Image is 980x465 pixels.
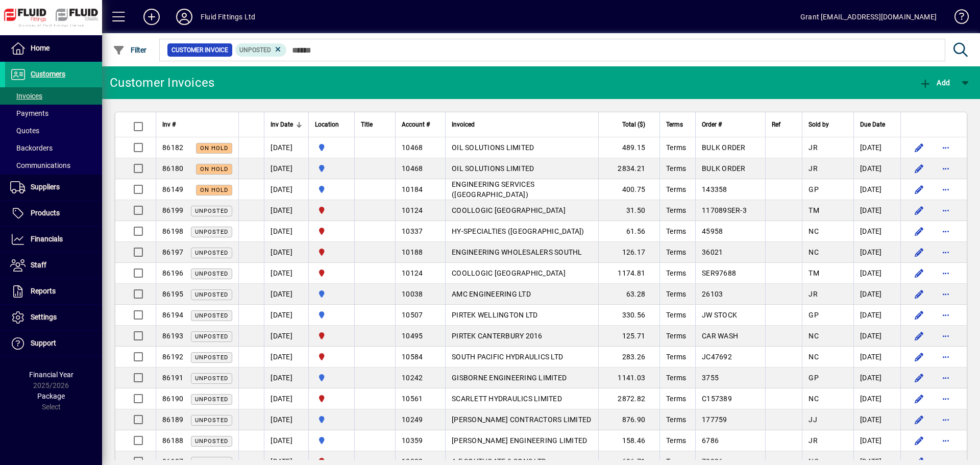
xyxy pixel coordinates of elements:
[402,119,439,130] div: Account #
[808,119,847,130] div: Sold by
[808,395,819,403] span: NC
[938,160,954,177] button: More options
[195,417,228,424] span: Unposted
[598,305,659,326] td: 330.56
[808,164,818,173] span: JR
[315,247,348,258] span: FLUID FITTINGS CHRISTCHURCH
[31,235,63,243] span: Financials
[402,269,423,277] span: 10124
[162,436,183,445] span: 86188
[666,164,686,173] span: Terms
[5,227,102,252] a: Financials
[5,305,102,330] a: Settings
[598,200,659,221] td: 31.50
[271,119,293,130] span: Inv Date
[666,395,686,403] span: Terms
[264,409,308,430] td: [DATE]
[598,137,659,158] td: 489.15
[702,227,723,235] span: 45958
[452,164,534,173] span: OIL SOLUTIONS LIMITED
[402,119,430,130] span: Account #
[162,164,183,173] span: 86180
[5,175,102,200] a: Suppliers
[162,227,183,235] span: 86198
[264,368,308,388] td: [DATE]
[315,372,348,383] span: AUCKLAND
[938,411,954,428] button: More options
[452,269,566,277] span: COOLLOGIC [GEOGRAPHIC_DATA]
[402,143,423,152] span: 10468
[702,164,746,173] span: BULK ORDER
[666,206,686,214] span: Terms
[10,127,39,135] span: Quotes
[235,43,287,57] mat-chip: Customer Invoice Status: Unposted
[800,9,937,25] div: Grant [EMAIL_ADDRESS][DOMAIN_NAME]
[911,244,927,260] button: Edit
[666,248,686,256] span: Terms
[402,311,423,319] span: 10507
[195,271,228,277] span: Unposted
[938,223,954,239] button: More options
[162,311,183,319] span: 86194
[315,119,339,130] span: Location
[452,119,592,130] div: Invoiced
[598,179,659,200] td: 400.75
[195,375,228,382] span: Unposted
[938,265,954,281] button: More options
[853,430,900,451] td: [DATE]
[195,250,228,256] span: Unposted
[911,370,927,386] button: Edit
[315,309,348,321] span: AUCKLAND
[264,347,308,368] td: [DATE]
[452,206,566,214] span: COOLLOGIC [GEOGRAPHIC_DATA]
[264,263,308,284] td: [DATE]
[452,290,531,298] span: AMC ENGINEERING LTD
[911,307,927,323] button: Edit
[853,284,900,305] td: [DATE]
[452,248,582,256] span: ENGINEERING WHOLESALERS SOUTHL
[264,430,308,451] td: [DATE]
[772,119,780,130] span: Ref
[911,139,927,156] button: Edit
[853,305,900,326] td: [DATE]
[911,265,927,281] button: Edit
[666,119,683,130] span: Terms
[402,436,423,445] span: 10359
[264,179,308,200] td: [DATE]
[853,326,900,347] td: [DATE]
[162,353,183,361] span: 86192
[162,395,183,403] span: 86190
[853,388,900,409] td: [DATE]
[917,74,952,92] button: Add
[5,87,102,105] a: Invoices
[315,226,348,237] span: FLUID FITTINGS CHRISTCHURCH
[666,290,686,298] span: Terms
[808,248,819,256] span: NC
[195,333,228,340] span: Unposted
[860,119,894,130] div: Due Date
[264,284,308,305] td: [DATE]
[452,436,587,445] span: [PERSON_NAME] ENGINEERING LIMITED
[5,139,102,157] a: Backorders
[666,332,686,340] span: Terms
[402,332,423,340] span: 10495
[808,332,819,340] span: NC
[402,374,423,382] span: 10242
[162,332,183,340] span: 86193
[938,432,954,449] button: More options
[195,438,228,445] span: Unposted
[162,119,176,130] span: Inv #
[853,368,900,388] td: [DATE]
[702,206,747,214] span: 117089SER-3
[938,328,954,344] button: More options
[938,370,954,386] button: More options
[315,393,348,404] span: FLUID FITTINGS CHRISTCHURCH
[452,119,475,130] span: Invoiced
[702,311,737,319] span: JW STOCK
[605,119,654,130] div: Total ($)
[162,415,183,424] span: 86189
[315,351,348,362] span: FLUID FITTINGS CHRISTCHURCH
[666,227,686,235] span: Terms
[938,139,954,156] button: More options
[853,409,900,430] td: [DATE]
